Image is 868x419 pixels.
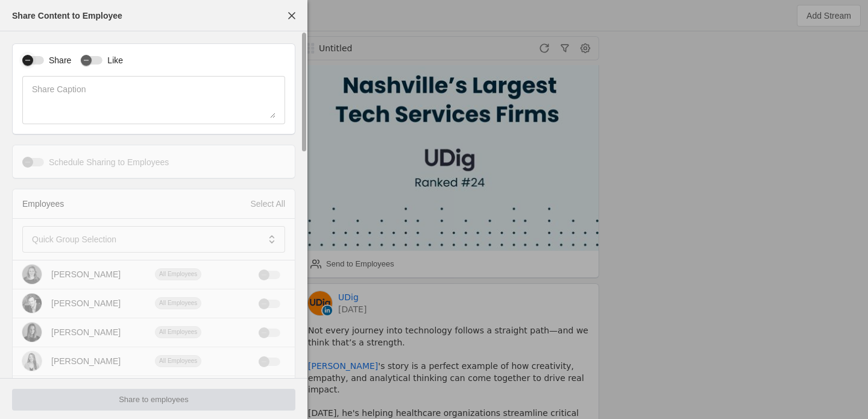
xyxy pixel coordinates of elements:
[12,10,122,22] div: Share Content to Employee
[44,54,71,66] label: Share
[250,198,285,210] div: Select All
[22,265,42,284] img: cache
[32,82,86,96] mat-label: Share Caption
[32,232,116,247] mat-label: Quick Group Selection
[22,351,42,371] img: cache
[51,326,121,338] div: [PERSON_NAME]
[102,54,123,66] label: Like
[51,297,121,309] div: [PERSON_NAME]
[22,294,42,313] img: cache
[44,156,169,168] label: Schedule Sharing to Employees
[51,355,121,367] div: [PERSON_NAME]
[155,297,201,309] div: All Employees
[155,326,201,338] div: All Employees
[155,355,201,367] div: All Employees
[51,268,121,280] div: [PERSON_NAME]
[22,323,42,342] img: cache
[155,268,201,280] div: All Employees
[22,199,64,209] span: Employees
